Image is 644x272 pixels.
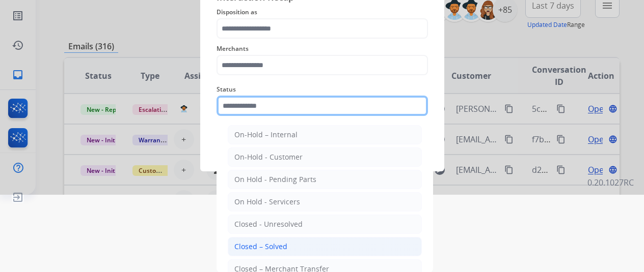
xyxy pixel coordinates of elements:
[217,43,428,55] span: Merchants
[587,176,634,189] p: 0.20.1027RC
[234,219,303,229] div: Closed - Unresolved
[217,6,428,18] span: Disposition as
[234,197,300,207] div: On Hold - Servicers
[234,174,316,185] div: On Hold - Pending Parts
[234,241,287,252] div: Closed – Solved
[217,83,428,96] span: Status
[234,152,303,162] div: On-Hold - Customer
[234,130,298,140] div: On-Hold – Internal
